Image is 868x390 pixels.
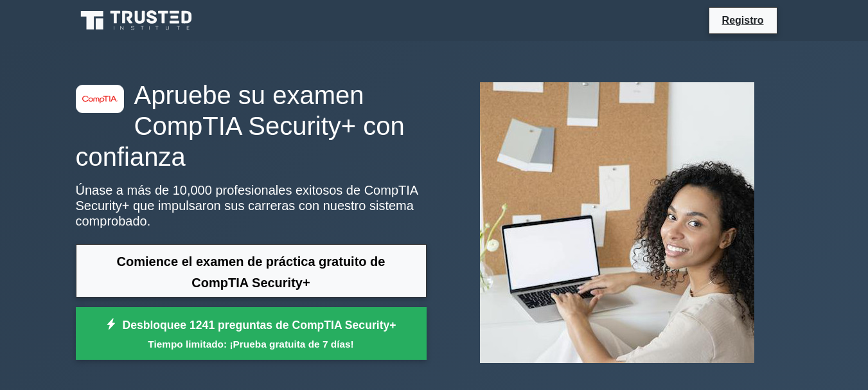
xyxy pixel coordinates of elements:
font: Registro [722,15,764,26]
a: Registro [714,12,772,28]
font: Desbloquee 1241 preguntas de CompTIA Security+ [122,319,396,332]
a: Comience el examen de práctica gratuito de CompTIA Security+ [76,244,427,297]
font: Únase a más de 10,000 profesionales exitosos de CompTIA Security+ que impulsaron sus carreras con... [76,183,418,228]
font: Tiempo limitado: ¡Prueba gratuita de 7 días! [148,339,353,350]
a: Desbloquee 1241 preguntas de CompTIA Security+Tiempo limitado: ¡Prueba gratuita de 7 días! [76,307,427,359]
font: Apruebe su examen CompTIA Security+ con confianza [76,81,405,171]
font: Comience el examen de práctica gratuito de CompTIA Security+ [117,254,385,290]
